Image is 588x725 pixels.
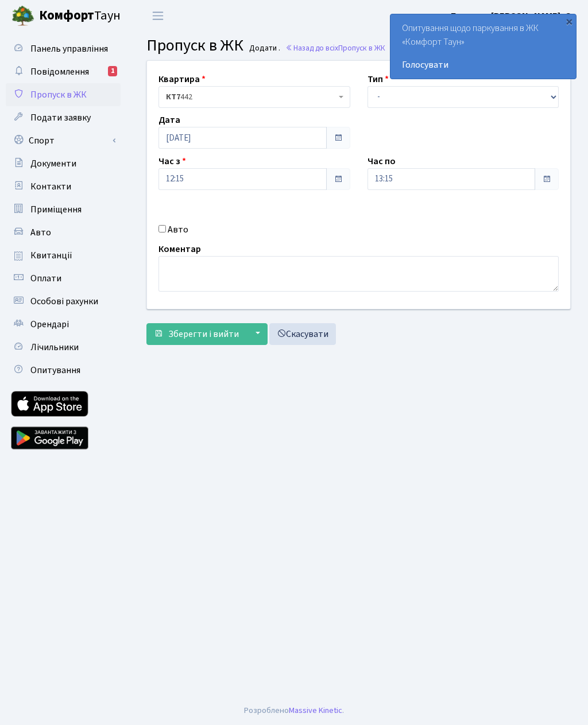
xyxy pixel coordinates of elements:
span: Опитування [30,364,80,377]
a: Спорт [6,129,121,152]
span: Панель управління [30,42,108,55]
a: Авто [6,221,121,244]
span: Лічильники [30,341,79,354]
button: Переключити навігацію [144,6,172,25]
span: Подати заявку [30,111,91,124]
span: Контакти [30,180,71,193]
a: Панель управління [6,37,121,60]
a: Подати заявку [6,106,121,129]
span: <b>КТ7</b>&nbsp;&nbsp;&nbsp;442 [158,86,350,108]
small: Додати . [247,44,280,53]
a: Квитанції [6,244,121,267]
div: 1 [108,66,117,76]
a: Пропуск в ЖК [6,83,121,106]
label: Квартира [158,72,206,86]
span: Пропуск в ЖК [30,88,87,101]
a: Голосувати [402,58,564,72]
label: Дата [158,113,180,127]
span: Таун [39,6,121,26]
b: Блєдних [PERSON_NAME]. О. [451,10,574,22]
a: Блєдних [PERSON_NAME]. О. [451,9,574,23]
a: Повідомлення1 [6,60,121,83]
a: Особові рахунки [6,290,121,313]
label: Коментар [158,242,201,256]
a: Назад до всіхПропуск в ЖК [285,42,385,53]
span: Пропуск в ЖК [146,34,243,57]
a: Лічильники [6,336,121,359]
span: Приміщення [30,203,82,216]
span: Авто [30,226,51,239]
b: КТ7 [166,91,180,103]
span: Повідомлення [30,65,89,78]
a: Опитування [6,359,121,382]
span: Оплати [30,272,61,285]
div: Розроблено . [244,704,344,717]
div: × [563,15,575,27]
b: Комфорт [39,6,94,25]
span: Зберегти і вийти [168,328,239,340]
a: Скасувати [269,323,336,345]
span: Особові рахунки [30,295,98,308]
label: Тип [367,72,389,86]
span: Документи [30,157,76,170]
a: Приміщення [6,198,121,221]
span: Орендарі [30,318,69,331]
a: Оплати [6,267,121,290]
span: <b>КТ7</b>&nbsp;&nbsp;&nbsp;442 [166,91,336,103]
span: Пропуск в ЖК [338,42,385,53]
div: Опитування щодо паркування в ЖК «Комфорт Таун» [390,14,576,79]
button: Зберегти і вийти [146,323,246,345]
a: Орендарі [6,313,121,336]
a: Документи [6,152,121,175]
a: Контакти [6,175,121,198]
label: Авто [168,223,188,237]
label: Час по [367,154,396,168]
a: Massive Kinetic [289,704,342,716]
label: Час з [158,154,186,168]
img: logo.png [11,5,34,28]
span: Квитанції [30,249,72,262]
